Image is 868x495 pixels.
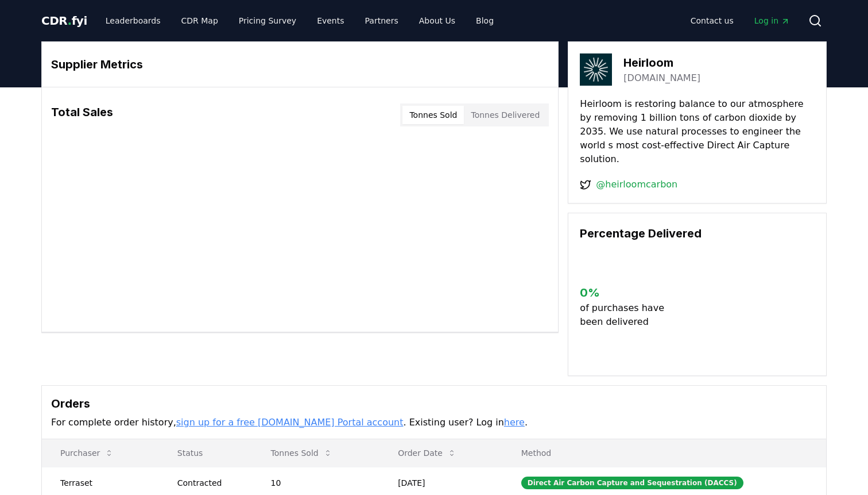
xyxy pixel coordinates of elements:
span: . [68,14,72,28]
a: CDR Map [172,10,227,31]
a: Leaderboards [96,10,170,31]
h3: Orders [51,395,817,412]
p: Status [168,447,243,459]
p: Method [512,447,817,459]
a: Contact us [681,10,743,31]
h3: Supplier Metrics [51,56,549,73]
a: About Us [410,10,464,31]
a: Blog [467,10,503,31]
button: Tonnes Sold [262,442,342,465]
div: Direct Air Carbon Capture and Sequestration (DACCS) [521,477,743,489]
h3: Percentage Delivered [580,225,815,242]
span: Log in [754,15,790,26]
p: For complete order history, . Existing user? Log in . [51,416,817,429]
a: sign up for a free [DOMAIN_NAME] Portal account [176,417,404,428]
a: Pricing Survey [230,10,305,31]
a: here [504,417,525,428]
img: Heirloom-logo [580,53,612,86]
a: Partners [356,10,408,31]
a: @heirloomcarbon [596,178,677,191]
button: Purchaser [51,442,123,465]
button: Order Date [389,442,466,465]
nav: Main [96,10,503,31]
nav: Main [681,10,799,31]
button: Tonnes Delivered [464,106,547,124]
p: Heirloom is restoring balance to our atmosphere by removing 1 billion tons of carbon dioxide by 2... [580,97,815,166]
h3: Heirloom [623,54,700,71]
button: Tonnes Sold [402,106,464,124]
div: Contracted [177,477,243,489]
a: Events [308,10,353,31]
a: CDR.fyi [41,13,87,29]
a: Log in [745,10,799,31]
a: [DOMAIN_NAME] [623,71,700,85]
p: of purchases have been delivered [580,301,673,329]
h3: Total Sales [51,103,113,126]
span: CDR fyi [41,14,87,28]
h3: 0 % [580,284,673,301]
